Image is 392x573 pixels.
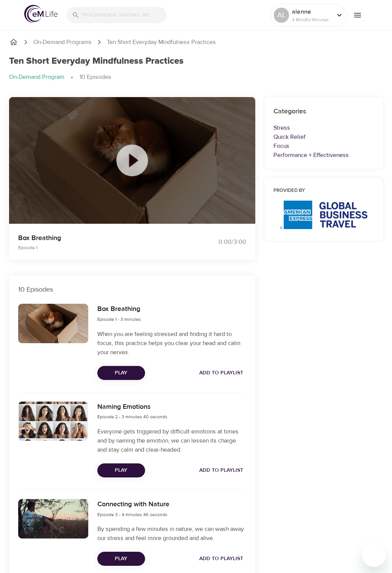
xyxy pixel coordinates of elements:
iframe: Knapp för att öppna meddelandefönstret [362,543,386,567]
button: Play [97,366,145,380]
span: Episode 1 - 3 minutes [97,316,141,322]
p: 10 Episodes [80,73,111,82]
button: Add to Playlist [196,366,246,380]
div: AL [274,8,289,23]
p: Quick Relief [273,132,374,141]
h1: Ten Short Everyday Mindfulness Practices [9,56,184,67]
img: logo [24,5,58,23]
h6: Naming Emotions [97,402,167,413]
nav: breadcrumb [9,38,383,47]
span: Add to Playlist [199,466,243,475]
p: alenne [292,7,332,16]
button: Add to Playlist [196,463,246,477]
p: 4 Mindful Minutes [292,16,332,23]
span: Add to Playlist [199,368,243,378]
p: Episode 1 [18,244,187,251]
h6: Connecting with Nature [97,499,169,510]
button: menu [347,5,368,25]
input: Find programs, teachers, etc... [83,7,167,23]
p: Performance + Effectiveness [273,151,374,160]
a: On-Demand Programs [33,38,92,47]
span: Play [103,554,139,564]
h6: Categories [273,106,374,117]
button: Add to Playlist [196,552,246,566]
p: By spending a few minutes in nature, we can wash away our stress and feel more grounded and alive. [97,524,246,543]
p: On-Demand Program [9,73,64,82]
p: Stress [273,123,374,132]
span: Play [103,368,139,378]
button: Play [97,463,145,477]
img: AmEx%20GBT%20logo.png [280,201,367,229]
button: Play [97,552,145,566]
h6: Box Breathing [97,304,141,315]
h6: Provided by [273,187,374,195]
span: Add to Playlist [199,554,243,564]
p: Focus [273,141,374,151]
p: Ten Short Everyday Mindfulness Practices [107,38,216,47]
nav: breadcrumb [9,73,383,82]
p: Everyone gets triggered by difficult emotions at times and by naming the emotion, we can lessen i... [97,427,246,454]
p: Box Breathing [18,233,187,243]
span: Play [103,466,139,475]
span: Episode 2 - 3 minutes 40 seconds [97,414,167,420]
div: 0:00 / 3:00 [196,238,247,246]
p: 10 Episodes [18,284,246,295]
span: Episode 3 - 4 minutes 46 seconds [97,512,167,518]
p: When you are feeling stressed and finding it hard to focus, this practice helps you clear your he... [97,330,246,357]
